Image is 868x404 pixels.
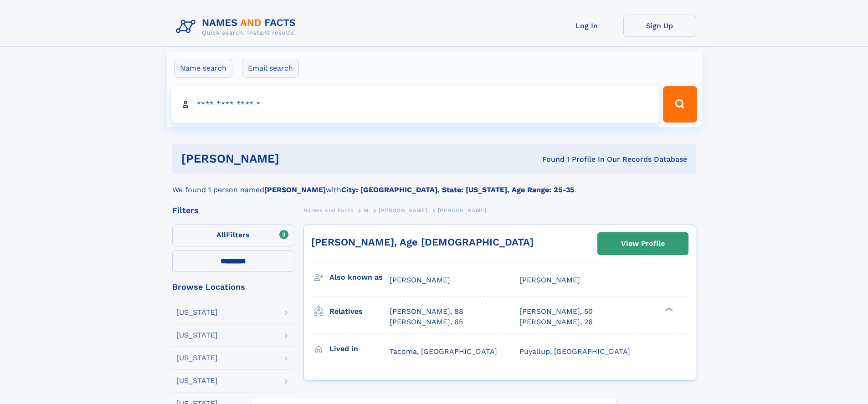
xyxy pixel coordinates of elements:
[390,317,463,327] a: [PERSON_NAME], 65
[329,341,390,357] h3: Lived in
[172,206,294,215] div: Filters
[364,205,369,216] a: M
[598,233,688,255] a: View Profile
[379,205,427,216] a: [PERSON_NAME]
[329,304,390,319] h3: Relatives
[341,185,574,194] b: City: [GEOGRAPHIC_DATA], State: [US_STATE], Age Range: 25-35
[176,354,218,362] div: [US_STATE]
[171,86,659,123] input: search input
[519,347,630,356] span: Puyallup, [GEOGRAPHIC_DATA]
[172,15,303,39] img: Logo Names and Facts
[390,347,497,356] span: Tacoma, [GEOGRAPHIC_DATA]
[303,205,354,216] a: Names and Facts
[364,207,369,214] span: M
[519,307,593,317] a: [PERSON_NAME], 50
[623,15,696,37] a: Sign Up
[550,15,623,37] a: Log In
[172,225,294,246] label: Filters
[264,185,326,194] b: [PERSON_NAME]
[621,233,665,254] div: View Profile
[390,276,450,284] span: [PERSON_NAME]
[311,236,534,248] a: [PERSON_NAME], Age [DEMOGRAPHIC_DATA]
[172,174,696,195] div: We found 1 person named with .
[390,307,463,317] a: [PERSON_NAME], 88
[216,230,226,239] span: All
[176,309,218,316] div: [US_STATE]
[438,207,487,214] span: [PERSON_NAME]
[519,317,593,327] a: [PERSON_NAME], 26
[174,59,232,78] label: Name search
[242,59,299,78] label: Email search
[663,86,697,123] button: Search Button
[411,154,687,164] div: Found 1 Profile In Our Records Database
[519,276,580,284] span: [PERSON_NAME]
[176,377,218,384] div: [US_STATE]
[379,207,427,214] span: [PERSON_NAME]
[172,283,294,291] div: Browse Locations
[329,270,390,285] h3: Also known as
[663,307,673,312] div: ❯
[176,332,218,339] div: [US_STATE]
[181,153,411,164] h1: [PERSON_NAME]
